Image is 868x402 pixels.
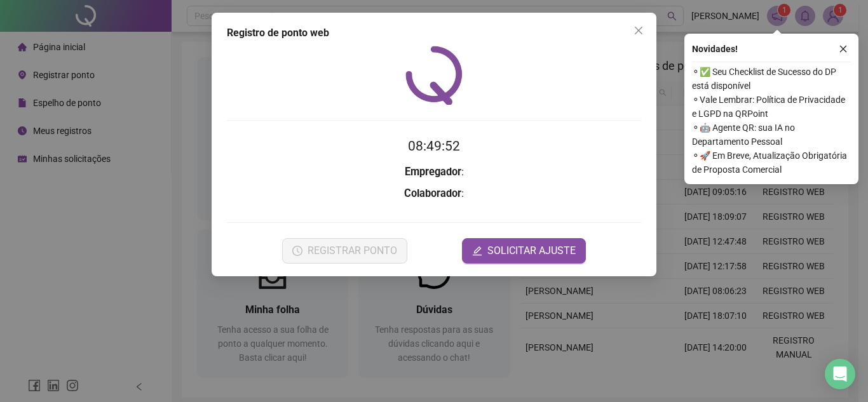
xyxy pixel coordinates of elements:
[692,121,851,149] span: ⚬ 🤖 Agente QR: sua IA no Departamento Pessoal
[487,243,576,258] span: SOLICITAR AJUSTE
[282,238,407,264] button: REGISTRAR PONTO
[405,166,461,178] strong: Empregador
[692,149,851,177] span: ⚬ 🚀 Em Breve, Atualização Obrigatória de Proposta Comercial
[825,359,855,389] div: Open Intercom Messenger
[405,46,463,105] img: QRPoint
[692,93,851,121] span: ⚬ Vale Lembrar: Política de Privacidade e LGPD na QRPoint
[692,42,738,56] span: Novidades !
[634,25,644,36] span: close
[408,138,460,154] time: 08:49:52
[227,185,641,202] h3: :
[227,25,641,41] div: Registro de ponto web
[692,65,851,93] span: ⚬ ✅ Seu Checklist de Sucesso do DP está disponível
[839,44,848,53] span: close
[404,187,461,199] strong: Colaborador
[227,164,641,180] h3: :
[628,20,649,41] button: Close
[472,246,482,256] span: edit
[462,238,586,264] button: editSOLICITAR AJUSTE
